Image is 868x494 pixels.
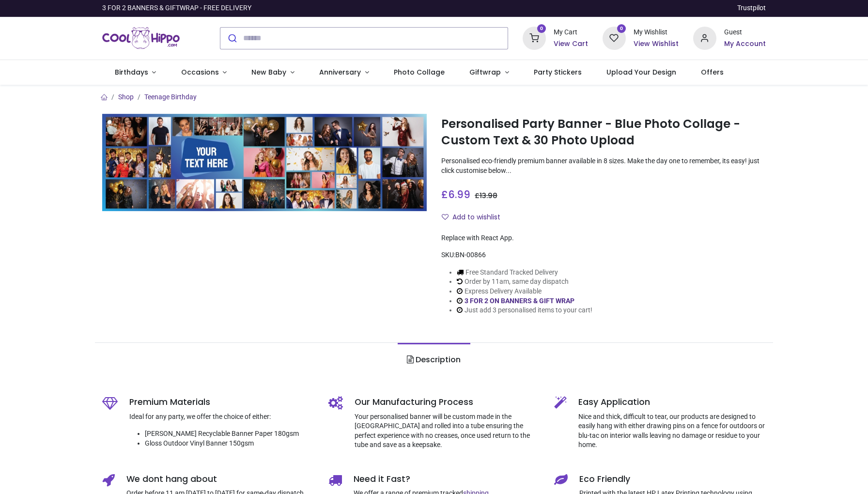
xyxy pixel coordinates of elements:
div: Guest [724,28,766,37]
h5: Easy Application [578,396,766,408]
button: Add to wishlistAdd to wishlist [441,209,509,226]
h1: Personalised Party Banner - Blue Photo Collage - Custom Text & 30 Photo Upload [441,116,766,149]
img: Cool Hippo [102,25,180,52]
span: BN-00866 [455,251,486,259]
span: Photo Collage [394,67,445,77]
a: Description [398,343,470,377]
a: Logo of Cool Hippo [102,25,180,52]
div: 3 FOR 2 BANNERS & GIFTWRAP - FREE DELIVERY [102,3,251,13]
a: Shop [118,93,134,101]
a: Birthdays [102,60,169,85]
a: Teenage Birthday [144,93,197,101]
p: Ideal for any party, we offer the choice of either: [129,412,314,422]
h5: Premium Materials [129,396,314,408]
div: My Cart [554,28,588,37]
div: My Wishlist [634,28,679,37]
a: Anniversary [307,60,381,85]
sup: 0 [617,24,626,33]
span: Upload Your Design [606,67,676,77]
button: Submit [220,28,243,49]
span: Birthdays [115,67,148,77]
li: [PERSON_NAME] Recyclable Banner Paper 180gsm [145,429,314,439]
a: View Wishlist [634,39,679,49]
i: Add to wishlist [442,214,449,220]
h5: Need it Fast? [354,473,540,485]
a: Trustpilot [737,3,766,13]
span: Giftwrap [469,67,501,77]
li: Order by 11am, same day dispatch [457,277,592,287]
div: Replace with React App. [441,233,766,243]
p: Your personalised banner will be custom made in the [GEOGRAPHIC_DATA] and rolled into a tube ensu... [355,412,540,450]
h5: We dont hang about [126,473,314,485]
a: New Baby [239,60,307,85]
h5: Eco Friendly [579,473,766,485]
a: Occasions [169,60,239,85]
span: New Baby [251,67,286,77]
p: Personalised eco-friendly premium banner available in 8 sizes. Make the day one to remember, its ... [441,156,766,175]
span: Occasions [181,67,219,77]
li: Gloss Outdoor Vinyl Banner 150gsm [145,439,314,448]
li: Free Standard Tracked Delivery [457,268,592,278]
span: 13.98 [480,191,497,201]
h5: Our Manufacturing Process [355,396,540,408]
div: SKU: [441,250,766,260]
span: Party Stickers [534,67,582,77]
span: 6.99 [448,187,470,201]
span: Anniversary [319,67,361,77]
a: Giftwrap [457,60,521,85]
span: £ [441,187,470,201]
span: £ [475,191,497,201]
a: My Account [724,39,766,49]
p: Nice and thick, difficult to tear, our products are designed to easily hang with either drawing p... [578,412,766,450]
li: Express Delivery Available [457,287,592,296]
img: Personalised Party Banner - Blue Photo Collage - Custom Text & 30 Photo Upload [102,114,427,211]
a: View Cart [554,39,588,49]
a: 0 [603,33,626,41]
a: 0 [523,33,546,41]
span: Offers [701,67,724,77]
li: Just add 3 personalised items to your cart! [457,306,592,315]
sup: 0 [537,24,546,33]
a: 3 FOR 2 ON BANNERS & GIFT WRAP [465,297,574,305]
